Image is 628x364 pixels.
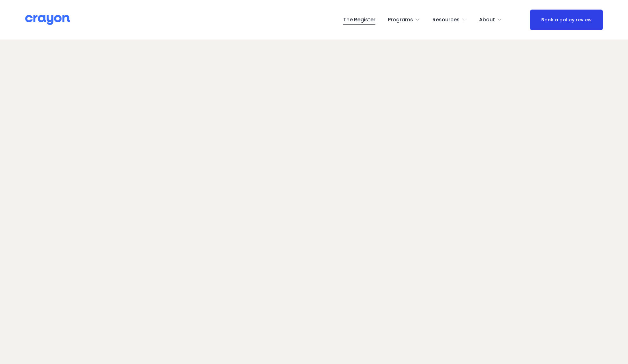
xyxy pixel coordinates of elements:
a: folder dropdown [388,15,420,25]
a: folder dropdown [432,15,467,25]
span: Programs [388,15,413,25]
img: Crayon [25,14,70,25]
a: The Register [343,15,375,25]
iframe: Tidio Chat [539,323,625,353]
a: folder dropdown [479,15,502,25]
span: About [479,15,495,25]
span: Resources [432,15,460,25]
a: Book a policy review [530,10,603,30]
